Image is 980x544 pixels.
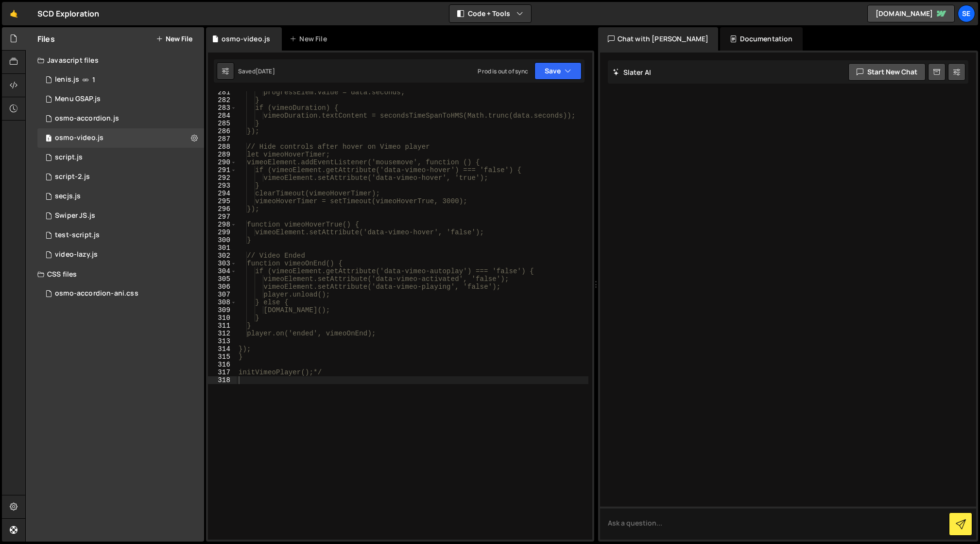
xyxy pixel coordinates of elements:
[958,5,975,22] a: Se
[37,89,204,109] div: 3124/17784.js
[37,167,204,187] div: 3124/18011.js
[26,51,204,70] div: Javascript files
[37,284,204,303] div: 3124/30546.css
[449,5,531,22] button: Code + Tools
[208,213,237,221] div: 297
[55,231,100,240] div: test-script.js
[55,289,138,298] div: osmo-accordion-ani.css
[208,158,237,166] div: 290
[208,291,237,298] div: 307
[208,166,237,174] div: 291
[208,267,237,275] div: 304
[208,376,237,384] div: 318
[55,250,98,259] div: video-lazy.js
[208,337,237,345] div: 313
[37,70,204,89] div: 3124/18793.js
[222,34,270,44] div: osmo-video.js
[55,153,83,162] div: script.js
[256,67,275,75] div: [DATE]
[208,228,237,236] div: 299
[55,95,101,104] div: Menu GSAP.js
[208,190,237,197] div: 294
[208,314,237,322] div: 310
[37,226,204,245] div: 3124/38185.js
[55,173,90,181] div: script-2.js
[867,5,955,22] a: [DOMAIN_NAME]
[208,260,237,267] div: 303
[208,221,237,228] div: 298
[55,192,81,201] div: secjs.js
[92,76,95,84] span: 1
[208,322,237,330] div: 311
[37,148,204,167] div: 3124/5336.js
[37,109,204,128] div: 3124/30547.js
[848,63,926,81] button: Start new chat
[208,174,237,182] div: 292
[208,236,237,244] div: 300
[37,8,99,19] div: SCD Exploration
[2,2,26,25] a: 🤙
[534,62,582,80] button: Save
[720,27,802,51] div: Documentation
[208,306,237,314] div: 309
[208,120,237,127] div: 285
[55,134,103,142] div: osmo-video.js
[208,135,237,143] div: 287
[208,182,237,190] div: 293
[208,104,237,112] div: 283
[208,275,237,283] div: 305
[208,88,237,96] div: 281
[208,127,237,135] div: 286
[156,35,192,43] button: New File
[208,353,237,361] div: 315
[37,128,204,148] div: 3124/44773.js
[37,245,204,264] div: 3124/33373.js
[208,143,237,151] div: 288
[290,34,330,44] div: New File
[26,264,204,284] div: CSS files
[37,206,204,226] div: 3124/17785.js
[478,67,528,75] div: Prod is out of sync
[37,187,204,206] div: 3124/19598.js
[208,96,237,104] div: 282
[208,197,237,205] div: 295
[208,205,237,213] div: 296
[46,135,52,143] span: 1
[208,151,237,158] div: 289
[37,34,55,44] h2: Files
[208,345,237,353] div: 314
[55,75,79,84] div: lenis.js
[55,114,119,123] div: osmo-accordion.js
[208,244,237,252] div: 301
[613,68,652,77] h2: Slater AI
[208,330,237,337] div: 312
[208,369,237,376] div: 317
[208,252,237,260] div: 302
[208,298,237,306] div: 308
[598,27,719,51] div: Chat with [PERSON_NAME]
[208,112,237,120] div: 284
[208,283,237,291] div: 306
[55,211,95,220] div: Swiper JS.js
[238,67,275,75] div: Saved
[208,361,237,369] div: 316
